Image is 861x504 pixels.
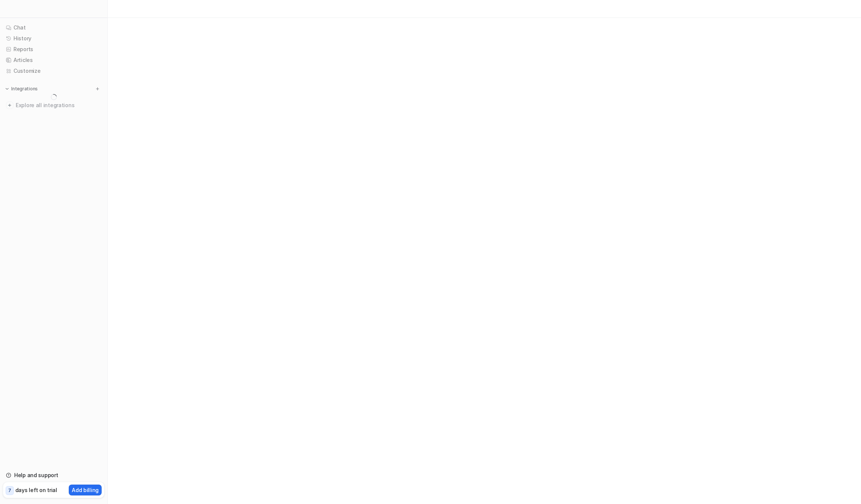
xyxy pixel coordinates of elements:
p: Add billing [72,486,99,494]
a: Explore all integrations [3,100,104,111]
a: Help and support [3,470,104,480]
img: explore all integrations [6,102,13,109]
a: Reports [3,44,104,55]
span: Explore all integrations [16,99,101,111]
button: Integrations [3,85,40,93]
img: expand menu [4,86,10,91]
a: Chat [3,22,104,33]
img: menu_add.svg [95,86,100,91]
a: History [3,33,104,44]
p: days left on trial [15,486,57,494]
a: Customize [3,66,104,76]
p: 7 [8,487,11,494]
button: Add billing [69,485,102,495]
p: Integrations [11,86,38,92]
a: Articles [3,55,104,65]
